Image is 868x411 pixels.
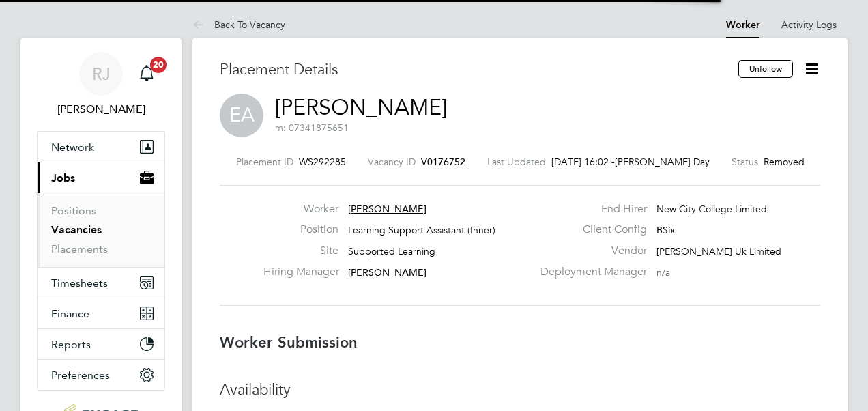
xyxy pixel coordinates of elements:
span: New City College Limited [656,203,767,215]
a: Worker [726,19,759,31]
label: Client Config [532,223,647,237]
span: Removed [764,156,805,168]
span: [PERSON_NAME] Day [615,156,710,168]
a: [PERSON_NAME] [275,94,447,121]
span: Learning Support Assistant (Inner) [348,224,495,236]
label: Vendor [532,244,647,258]
span: [PERSON_NAME] [348,266,426,279]
span: WS292285 [299,156,346,168]
h3: Placement Details [220,60,728,80]
label: Worker [263,202,338,216]
a: 20 [133,52,160,96]
span: Supported Learning [348,245,435,257]
label: Position [263,223,338,237]
label: Status [732,156,758,168]
span: Network [51,141,94,154]
span: [PERSON_NAME] Uk Limited [656,245,781,257]
button: Jobs [38,162,164,193]
label: End Hirer [532,202,647,216]
a: RJ[PERSON_NAME] [37,52,165,117]
span: EA [220,94,263,137]
label: Last Updated [487,156,546,168]
a: Back To Vacancy [192,18,285,31]
span: Jobs [51,171,75,184]
span: Rachel Johnson [37,101,165,117]
a: Placements [51,242,108,255]
label: Site [263,244,338,258]
button: Preferences [38,360,164,390]
label: Placement ID [236,156,293,168]
b: Worker Submission [220,333,358,352]
button: Timesheets [38,268,164,298]
div: Jobs [38,193,164,267]
span: [DATE] 16:02 - [551,156,615,168]
button: Unfollow [738,60,793,78]
span: n/a [656,266,670,279]
span: Reports [51,338,91,351]
button: Finance [38,298,164,328]
span: [PERSON_NAME] [348,203,426,215]
span: m: 07341875651 [275,122,349,134]
a: Activity Logs [781,18,837,31]
a: Positions [51,204,96,217]
h3: Availability [220,380,820,400]
label: Hiring Manager [263,265,338,279]
span: V0176752 [421,156,465,168]
label: Vacancy ID [368,156,416,168]
span: Finance [51,307,89,320]
button: Network [38,132,164,162]
span: BSix [656,224,675,236]
span: Preferences [51,369,110,382]
button: Reports [38,329,164,359]
a: Vacancies [51,223,102,236]
span: 20 [150,57,167,73]
span: Timesheets [51,277,108,289]
span: RJ [92,65,111,83]
label: Deployment Manager [532,265,647,279]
